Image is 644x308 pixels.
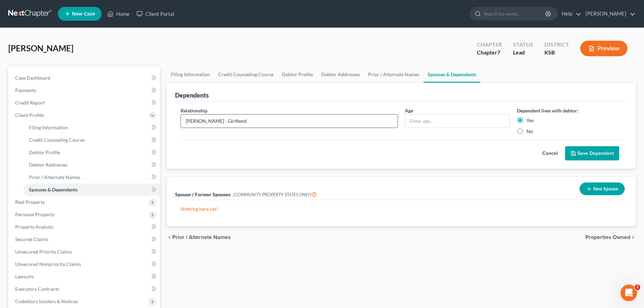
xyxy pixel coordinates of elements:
[10,270,160,283] a: Lawsuits
[558,8,581,20] a: Help
[175,191,231,197] span: Spouse / Former Spouses
[405,115,510,128] input: Enter age...
[10,233,160,246] a: Secured Claims
[175,91,209,99] div: Dependents
[23,134,160,146] a: Credit Counseling Course
[15,87,36,93] span: Payments
[513,41,533,49] div: Status
[15,100,45,106] span: Credit Report
[29,187,78,192] span: Spouses & Dependents
[497,49,500,56] span: 7
[15,236,48,242] span: Secured Claims
[278,66,317,83] a: Debtor Profile
[15,199,45,205] span: Real Property
[535,147,565,160] button: Cancel
[29,125,68,130] span: Filing Information
[15,75,50,81] span: Case Dashboard
[167,235,231,240] button: chevron_left Prior / Alternate Names
[23,159,160,171] a: Debtor Addresses
[167,66,214,83] a: Filing Information
[585,235,636,240] button: Properties Owned chevron_right
[23,171,160,183] a: Prior / Alternate Names
[635,285,640,290] span: 2
[10,258,160,270] a: Unsecured Nonpriority Claims
[630,235,636,240] i: chevron_right
[29,149,60,155] span: Debtor Profile
[29,137,84,143] span: Credit Counseling Course
[23,183,160,196] a: Spouses & Dependents
[580,182,625,195] button: New Spouse
[477,41,502,49] div: Chapter
[317,66,364,83] a: Debtor Addresses
[181,115,397,128] input: Enter relationship...
[10,84,160,97] a: Payments
[621,285,637,301] iframe: Intercom live chat
[23,146,160,159] a: Debtor Profile
[10,283,160,295] a: Executory Contracts
[10,72,160,84] a: Case Dashboard
[10,246,160,258] a: Unsecured Priority Claims
[214,66,278,83] a: Credit Counseling Course
[167,235,172,240] i: chevron_left
[23,121,160,134] a: Filing Information
[8,43,73,53] span: [PERSON_NAME]
[29,174,80,180] span: Prior / Alternate Names
[527,117,534,124] label: Yes
[405,107,413,114] label: Age
[181,206,622,212] p: Nothing here yet!
[15,298,78,304] span: Codebtors Insiders & Notices
[133,8,178,20] a: Client Portal
[15,249,72,255] span: Unsecured Priority Claims
[172,235,231,240] span: Prior / Alternate Names
[544,41,569,49] div: District
[527,128,533,135] label: No
[233,192,317,197] span: (COMMUNITY PROPERTY STATES ONLY)
[15,211,54,217] span: Personal Property
[582,8,635,20] a: [PERSON_NAME]
[10,221,160,233] a: Property Analysis
[104,8,133,20] a: Home
[15,224,53,230] span: Property Analysis
[513,49,533,57] div: Lead
[544,49,569,57] div: KSB
[15,286,59,292] span: Executory Contracts
[10,97,160,109] a: Credit Report
[565,146,619,161] button: Save Dependent
[517,107,579,114] label: Dependent lives with debtor:
[423,66,480,83] a: Spouses & Dependents
[364,66,423,83] a: Prior / Alternate Names
[483,7,546,20] input: Search by name...
[72,11,95,17] span: New Case
[181,108,207,113] span: Relationship
[580,41,627,56] button: Preview
[15,274,34,279] span: Lawsuits
[585,235,630,240] span: Properties Owned
[477,49,502,57] div: Chapter
[15,261,81,267] span: Unsecured Nonpriority Claims
[29,162,68,168] span: Debtor Addresses
[15,112,44,118] span: Client Profile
